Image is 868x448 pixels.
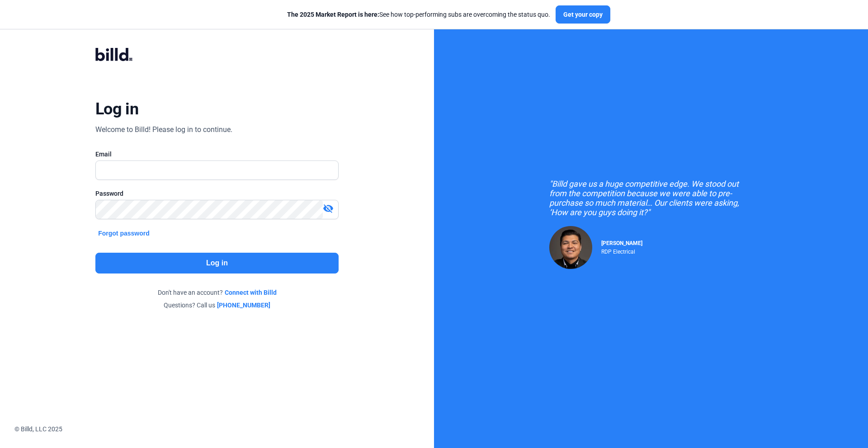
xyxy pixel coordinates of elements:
div: Password [95,189,339,198]
a: Connect with Billd [225,288,277,297]
mat-icon: visibility_off [323,203,334,214]
button: Forgot password [95,228,152,238]
div: Email [95,150,339,159]
span: The 2025 Market Report is here: [287,11,379,18]
button: Get your copy [556,5,610,24]
div: Questions? Call us [95,301,339,310]
div: See how top-performing subs are overcoming the status quo. [287,10,550,19]
button: Log in [95,253,339,274]
div: "Billd gave us a huge competitive edge. We stood out from the competition because we were able to... [549,179,753,217]
img: Raul Pacheco [549,226,592,269]
span: [PERSON_NAME] [601,240,642,246]
div: Log in [95,99,138,119]
div: Don't have an account? [95,288,339,297]
div: Welcome to Billd! Please log in to continue. [95,124,232,135]
div: RDP Electrical [601,246,642,255]
a: [PHONE_NUMBER] [217,301,270,310]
